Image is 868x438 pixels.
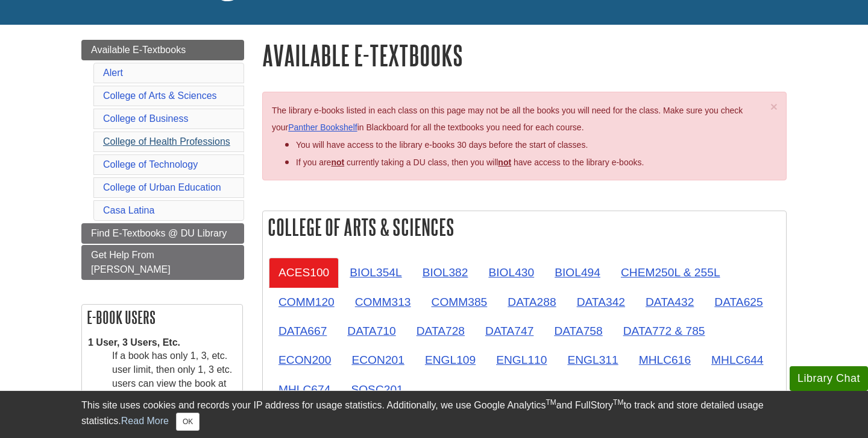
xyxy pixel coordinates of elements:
a: Panther Bookshelf [288,122,357,132]
a: BIOL382 [413,258,478,287]
a: COMM313 [345,287,421,317]
a: Find E-Textbooks @ DU Library [81,223,244,244]
a: BIOL494 [545,258,610,287]
a: DATA710 [338,316,405,346]
a: DATA758 [544,316,612,346]
dt: 1 User, 3 Users, Etc. [88,336,236,350]
a: DATA667 [269,316,336,346]
a: ENGL110 [486,345,556,375]
u: not [498,157,511,167]
span: Available E-Textbooks [91,45,186,55]
sup: TM [613,398,623,407]
span: × [770,100,778,113]
a: BIOL354L [340,258,411,287]
button: Close [176,413,200,431]
a: DATA432 [636,287,703,317]
a: College of Health Professions [103,136,230,147]
span: If you are currently taking a DU class, then you will have access to the library e-books. [296,157,644,167]
a: Alert [103,68,123,78]
h2: College of Arts & Sciences [263,211,786,243]
a: Casa Latina [103,205,154,215]
a: College of Technology [103,159,198,170]
sup: TM [546,398,556,407]
div: This site uses cookies and records your IP address for usage statistics. Additionally, we use Goo... [81,398,787,431]
button: Library Chat [790,366,868,391]
a: College of Arts & Sciences [103,90,217,101]
a: ECON201 [342,345,414,375]
a: College of Urban Education [103,182,221,192]
a: COMM120 [269,287,344,317]
a: DATA625 [705,287,772,317]
h1: Available E-Textbooks [262,40,787,71]
a: College of Business [103,113,188,124]
span: You will have access to the library e-books 30 days before the start of classes. [296,140,588,150]
span: Find E-Textbooks @ DU Library [91,228,227,238]
a: DATA728 [407,316,474,346]
a: ENGL109 [415,345,485,375]
a: ACES100 [269,258,339,287]
a: DATA772 & 785 [614,316,715,346]
button: Close [770,100,778,113]
a: DATA288 [498,287,565,317]
span: Get Help From [PERSON_NAME] [91,250,171,275]
a: MHLC616 [629,345,700,375]
a: CHEM250L & 255L [611,258,730,287]
span: The library e-books listed in each class on this page may not be all the books you will need for ... [272,106,743,133]
a: SOSC201 [341,375,412,404]
a: Get Help From [PERSON_NAME] [81,245,244,280]
h2: E-book Users [82,305,242,330]
a: Available E-Textbooks [81,40,244,60]
a: MHLC674 [269,375,340,404]
a: COMM385 [422,287,497,317]
a: ECON200 [269,345,341,375]
a: DATA747 [476,316,543,346]
a: DATA342 [567,287,635,317]
strong: not [331,157,344,167]
a: MHLC644 [702,345,773,375]
a: Read More [121,416,169,426]
a: BIOL430 [479,258,544,287]
a: ENGL311 [558,345,627,375]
